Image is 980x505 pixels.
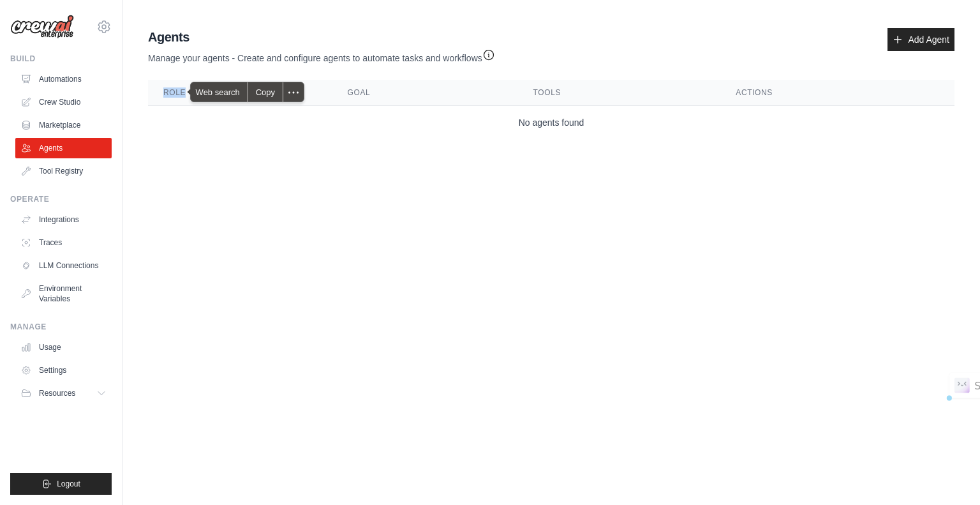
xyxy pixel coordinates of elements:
[248,82,283,102] div: Copy
[15,161,112,181] a: Tool Registry
[191,82,248,102] span: Web search
[15,360,112,381] a: Settings
[15,337,112,358] a: Usage
[10,473,112,495] button: Logout
[887,28,954,51] a: Add Agent
[15,255,112,276] a: LLM Connections
[15,138,112,158] a: Agents
[148,106,954,140] td: No agents found
[720,80,954,106] th: Actions
[10,322,112,332] div: Manage
[332,80,518,106] th: Goal
[15,69,112,89] a: Automations
[10,54,112,64] div: Build
[10,194,112,204] div: Operate
[39,388,75,398] span: Resources
[518,80,721,106] th: Tools
[148,28,495,46] h2: Agents
[15,383,112,403] button: Resources
[148,46,495,64] p: Manage your agents - Create and configure agents to automate tasks and workflows
[15,232,112,253] a: Traces
[57,479,80,489] span: Logout
[15,209,112,230] a: Integrations
[148,80,332,106] th: Role
[15,115,112,135] a: Marketplace
[15,92,112,112] a: Crew Studio
[15,278,112,309] a: Environment Variables
[10,15,74,39] img: Logo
